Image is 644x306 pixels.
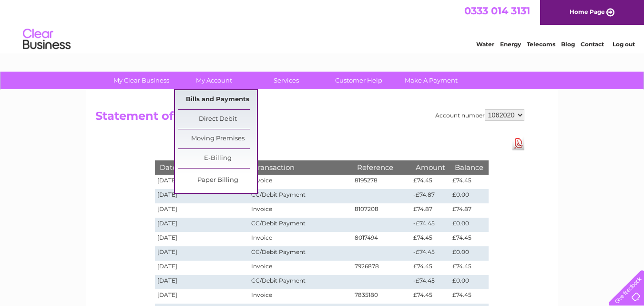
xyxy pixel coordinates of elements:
[352,160,411,174] th: Reference
[411,246,450,261] td: -£74.45
[411,275,450,289] td: -£74.45
[352,289,411,304] td: 7835180
[155,289,249,304] td: [DATE]
[178,110,257,129] a: Direct Debit
[102,72,181,89] a: My Clear Business
[561,41,575,48] a: Blog
[512,137,524,150] a: Download Pdf
[352,261,411,275] td: 7926878
[155,175,249,189] td: [DATE]
[155,261,249,275] td: [DATE]
[392,72,470,89] a: Make A Payment
[155,160,249,174] th: Date
[249,160,352,174] th: Transaction
[249,175,352,189] td: Invoice
[450,175,488,189] td: £74.45
[97,5,548,46] div: Clear Business is a trading name of Verastar Limited (registered in [GEOGRAPHIC_DATA] No. 3667643...
[411,232,450,246] td: £74.45
[464,5,530,17] a: 0333 014 3131
[411,160,450,174] th: Amount
[155,246,249,261] td: [DATE]
[249,261,352,275] td: Invoice
[435,109,524,121] div: Account number
[352,175,411,189] td: 8195278
[249,246,352,261] td: CC/Debit Payment
[22,25,71,54] img: logo.png
[178,90,257,109] a: Bills and Payments
[352,232,411,246] td: 8017494
[581,41,604,48] a: Contact
[247,72,326,89] a: Services
[450,218,488,232] td: £0.00
[155,232,249,246] td: [DATE]
[155,203,249,218] td: [DATE]
[249,275,352,289] td: CC/Debit Payment
[450,246,488,261] td: £0.00
[249,232,352,246] td: Invoice
[95,109,524,127] h2: Statement of Accounts
[155,189,249,203] td: [DATE]
[178,171,257,190] a: Paper Billing
[411,189,450,203] td: -£74.87
[450,232,488,246] td: £74.45
[249,203,352,218] td: Invoice
[613,41,635,48] a: Log out
[450,189,488,203] td: £0.00
[450,261,488,275] td: £74.45
[411,218,450,232] td: -£74.45
[249,218,352,232] td: CC/Debit Payment
[411,289,450,304] td: £74.45
[155,218,249,232] td: [DATE]
[411,203,450,218] td: £74.87
[178,129,257,148] a: Moving Premises
[450,160,488,174] th: Balance
[411,175,450,189] td: £74.45
[476,41,494,48] a: Water
[249,189,352,203] td: CC/Debit Payment
[500,41,521,48] a: Energy
[352,203,411,218] td: 8107208
[450,275,488,289] td: £0.00
[178,149,257,168] a: E-Billing
[450,203,488,218] td: £74.87
[319,72,398,89] a: Customer Help
[527,41,555,48] a: Telecoms
[174,72,253,89] a: My Account
[155,275,249,289] td: [DATE]
[450,289,488,304] td: £74.45
[249,289,352,304] td: Invoice
[411,261,450,275] td: £74.45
